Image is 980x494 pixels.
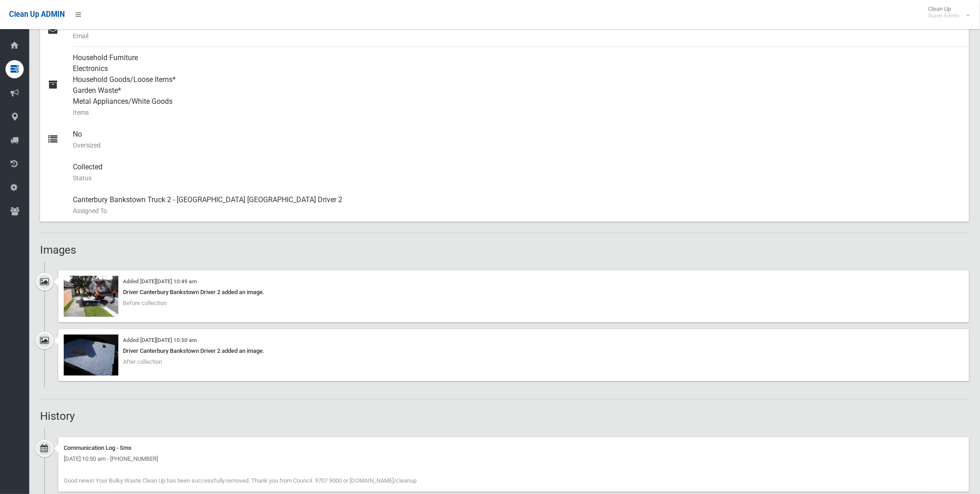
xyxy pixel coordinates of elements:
[73,14,962,47] div: [EMAIL_ADDRESS][DOMAIN_NAME]
[123,358,162,365] span: After collection
[73,205,962,216] small: Assigned To
[924,5,969,19] span: Clean Up
[9,10,65,19] span: Clean Up ADMIN
[64,346,964,356] div: Driver Canterbury Bankstown Driver 2 added an image.
[40,14,969,47] a: [EMAIL_ADDRESS][DOMAIN_NAME]Email
[40,244,969,256] h2: Images
[123,300,167,306] span: Before collection
[123,278,197,285] small: Added [DATE][DATE] 10:49 am
[64,453,964,464] div: [DATE] 10:50 am - [PHONE_NUMBER]
[73,47,962,123] div: Household Furniture Electronics Household Goods/Loose Items* Garden Waste* Metal Appliances/White...
[64,443,964,453] div: Communication Log - Sms
[64,335,118,376] img: 2025-08-0810.49.584598671880492091253.jpg
[64,287,964,298] div: Driver Canterbury Bankstown Driver 2 added an image.
[40,410,969,422] h2: History
[73,140,962,151] small: Oversized
[73,31,962,41] small: Email
[73,123,962,156] div: No
[73,156,962,189] div: Collected
[64,276,118,317] img: 2025-08-0810.49.254942935599690977978.jpg
[73,107,962,118] small: Items
[123,337,197,343] small: Added [DATE][DATE] 10:50 am
[73,173,962,183] small: Status
[928,12,960,19] small: Super Admin
[73,189,962,222] div: Canterbury Bankstown Truck 2 - [GEOGRAPHIC_DATA] [GEOGRAPHIC_DATA] Driver 2
[64,477,416,484] span: Good news! Your Bulky Waste Clean Up has been successfully removed. Thank you from Council. 9707 ...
